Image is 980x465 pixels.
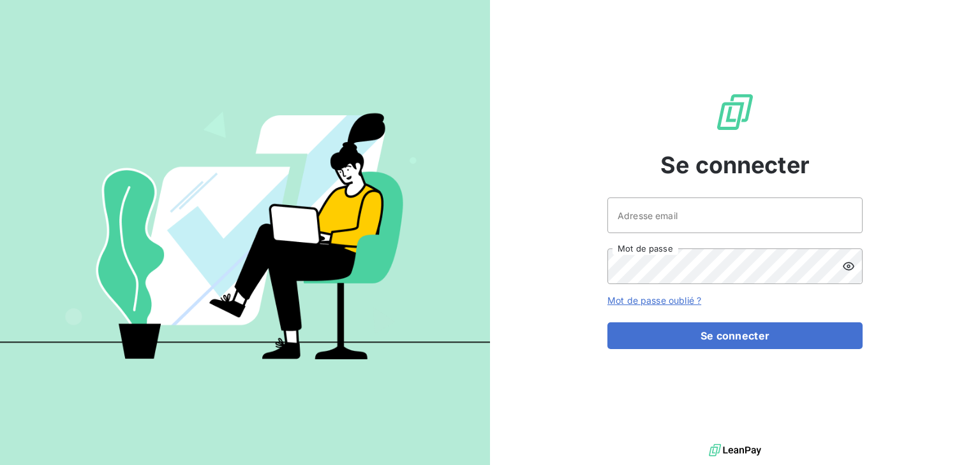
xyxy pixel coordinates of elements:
[607,322,863,349] button: Se connecter
[607,197,863,233] input: placeholder
[715,92,755,132] img: Logo LeanPay
[660,148,810,182] span: Se connecter
[709,441,761,460] img: logo
[607,295,701,306] a: Mot de passe oublié ?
